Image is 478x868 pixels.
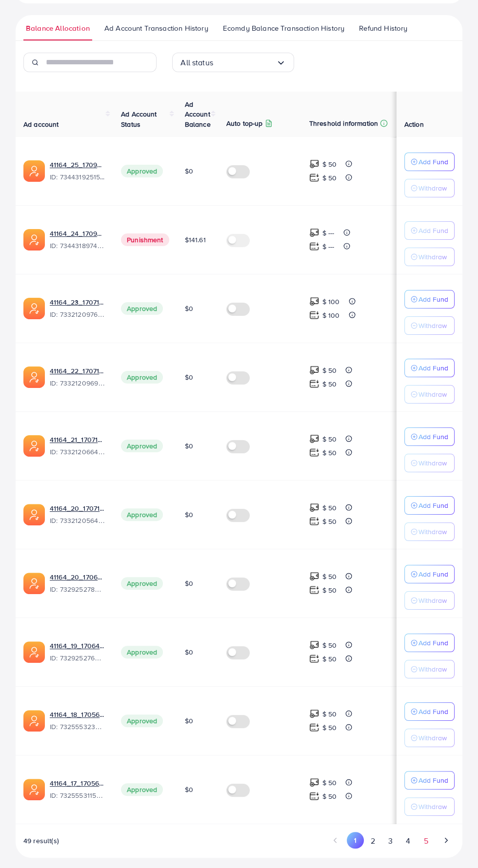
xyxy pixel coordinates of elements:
p: Withdraw [418,457,447,469]
p: $ 50 [322,447,337,459]
button: Withdraw [404,316,455,335]
span: ID: 7344318974215340033 [50,241,105,251]
a: 41164_20_1707142368069 [50,503,105,513]
img: ic-ads-acc.e4c84228.svg [23,435,45,457]
button: Withdraw [404,660,455,678]
button: Add Fund [404,290,455,309]
button: Add Fund [404,702,455,721]
button: Add Fund [404,221,455,240]
img: top-up amount [309,434,319,444]
span: $0 [185,166,193,176]
div: <span class='underline'>41164_24_1709982576916</span></br>7344318974215340033 [50,229,105,251]
div: <span class='underline'>41164_17_1705613281037</span></br>7325553115980349442 [50,778,105,801]
img: top-up amount [309,241,319,251]
button: Add Fund [404,496,455,515]
img: top-up amount [309,571,319,581]
img: ic-ads-acc.e4c84228.svg [23,710,45,732]
a: 41164_24_1709982576916 [50,229,105,238]
img: ic-ads-acc.e4c84228.svg [23,779,45,800]
p: $ 50 [322,433,337,445]
p: Withdraw [418,732,447,744]
span: ID: 7332120564271874049 [50,516,105,525]
p: $ 50 [322,791,337,802]
span: Approved [121,508,163,521]
span: ID: 7344319251534069762 [50,172,105,182]
button: Withdraw [404,522,455,541]
p: Withdraw [418,251,447,263]
p: Add Fund [418,774,448,786]
span: Approved [121,440,163,452]
div: <span class='underline'>41164_22_1707142456408</span></br>7332120969684811778 [50,366,105,388]
span: Approved [121,302,163,315]
img: top-up amount [309,296,319,307]
p: $ 50 [322,708,337,720]
span: $0 [185,441,193,451]
p: Add Fund [418,293,448,305]
span: ID: 7332120969684811778 [50,378,105,388]
span: ID: 7329252760468127746 [50,653,105,663]
button: Go to page 1 [347,832,364,849]
p: Withdraw [418,801,447,812]
div: <span class='underline'>41164_20_1707142368069</span></br>7332120564271874049 [50,503,105,526]
input: Search for option [213,55,276,70]
span: $0 [185,372,193,382]
img: top-up amount [309,777,319,788]
img: ic-ads-acc.e4c84228.svg [23,298,45,319]
a: 41164_21_1707142387585 [50,435,105,444]
p: Withdraw [418,182,447,194]
a: 41164_18_1705613299404 [50,710,105,719]
span: Action [404,119,424,129]
span: $0 [185,785,193,794]
p: $ 100 [322,309,340,321]
button: Withdraw [404,454,455,472]
button: Add Fund [404,427,455,446]
p: $ 50 [322,777,337,789]
p: $ 50 [322,584,337,596]
img: top-up amount [309,502,319,513]
span: Ecomdy Balance Transaction History [223,23,344,34]
span: Approved [121,577,163,590]
img: top-up amount [309,640,319,650]
a: 41164_17_1705613281037 [50,778,105,788]
p: Add Fund [418,362,448,374]
p: $ 50 [322,502,337,514]
a: 41164_20_1706474683598 [50,572,105,582]
p: $ 50 [322,365,337,376]
p: $ 50 [322,639,337,651]
button: Add Fund [404,565,455,583]
ul: Pagination [327,832,455,850]
span: $141.61 [185,235,206,245]
span: All status [180,55,213,70]
span: $0 [185,579,193,588]
span: Ad Account Transaction History [104,23,208,34]
a: 41164_25_1709982599082 [50,160,105,170]
span: Ad account [23,119,59,129]
div: <span class='underline'>41164_21_1707142387585</span></br>7332120664427642882 [50,435,105,457]
span: $0 [185,647,193,657]
button: Withdraw [404,591,455,610]
span: Balance Allocation [26,23,90,34]
p: Add Fund [418,568,448,580]
p: Threshold information [309,117,378,129]
div: Search for option [172,53,294,72]
p: Withdraw [418,595,447,606]
img: ic-ads-acc.e4c84228.svg [23,229,45,251]
img: top-up amount [309,310,319,320]
a: 41164_22_1707142456408 [50,366,105,376]
div: <span class='underline'>41164_19_1706474666940</span></br>7329252760468127746 [50,641,105,663]
button: Go to page 3 [382,832,399,850]
span: 49 result(s) [23,836,59,846]
div: <span class='underline'>41164_23_1707142475983</span></br>7332120976240689154 [50,297,105,320]
span: ID: 7332120664427642882 [50,447,105,457]
button: Withdraw [404,797,455,816]
img: top-up amount [309,791,319,801]
span: Approved [121,714,163,727]
a: 41164_19_1706474666940 [50,641,105,651]
button: Go to page 5 [417,832,435,850]
button: Withdraw [404,729,455,747]
img: ic-ads-acc.e4c84228.svg [23,504,45,525]
span: $0 [185,716,193,726]
span: Approved [121,646,163,658]
p: $ 50 [322,158,337,170]
button: Add Fund [404,153,455,171]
